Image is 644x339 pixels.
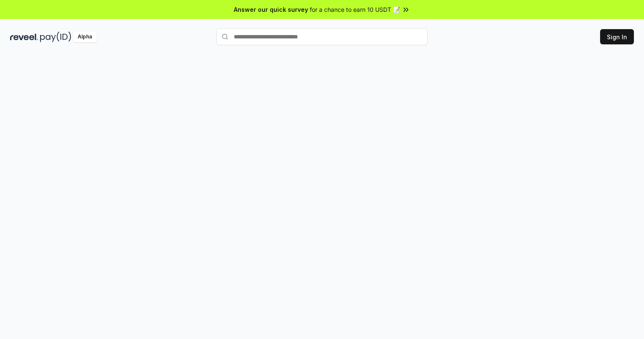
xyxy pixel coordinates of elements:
button: Sign In [600,29,634,44]
div: Alpha [73,32,97,42]
img: reveel_dark [10,32,38,42]
span: for a chance to earn 10 USDT 📝 [310,5,400,14]
span: Answer our quick survey [234,5,308,14]
img: pay_id [40,32,71,42]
